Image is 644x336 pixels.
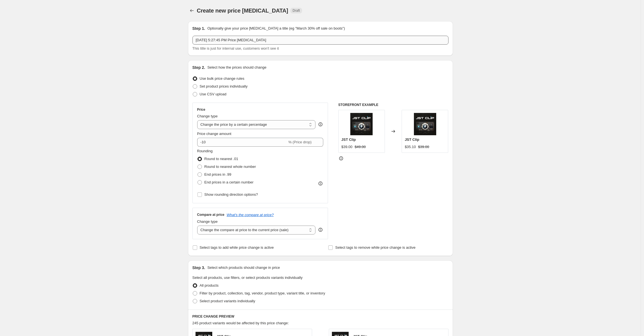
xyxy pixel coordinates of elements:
span: Filter by product, collection, tag, vendor, product type, variant title, or inventory [200,291,325,295]
input: 30% off holiday sale [192,36,448,45]
span: Change type [197,114,218,118]
span: Select tags to add while price change is active [200,245,274,250]
img: Store-Card_1_80x.jpg [350,113,373,135]
span: End prices in .99 [204,172,231,177]
span: Use CSV upload [200,92,226,96]
span: 245 product variants would be affected by this price change: [192,321,289,325]
p: Select which products should change in price [207,265,280,270]
span: Select tags to remove while price change is active [335,245,416,250]
button: What's the compare at price? [227,213,274,217]
span: $35.10 [405,145,416,149]
span: $39.00 [341,145,353,149]
span: Change type [197,219,218,224]
span: Create new price [MEDICAL_DATA] [197,8,288,14]
div: help [318,122,323,127]
h6: STOREFRONT EXAMPLE [338,103,448,107]
div: help [318,227,323,233]
span: Select all products, use filters, or select products variants individually [192,275,303,280]
span: Round to nearest .01 [204,157,238,161]
span: Draft [293,8,300,13]
span: Select product variants individually [200,299,255,303]
h2: Step 3. [192,265,205,270]
img: Store-Card_1_80x.jpg [414,113,436,135]
span: End prices in a certain number [204,180,254,184]
h2: Step 1. [192,26,205,31]
span: JST Clip [405,137,419,142]
p: Optionally give your price [MEDICAL_DATA] a title (eg "March 30% off sale on boots") [207,26,345,31]
span: Price change amount [197,132,231,136]
span: Use bulk price change rules [200,76,244,81]
button: Price change jobs [188,7,196,14]
span: This title is just for internal use, customers won't see it [192,46,279,50]
span: JST Clip [341,137,356,142]
span: $49.00 [355,145,366,149]
h3: Compare at price [197,212,225,217]
span: Set product prices individually [200,84,248,88]
span: Show rounding direction options? [204,192,258,197]
span: All products [200,283,219,287]
span: Rounding [197,149,213,153]
h6: PRICE CHANGE PREVIEW [192,314,448,319]
h3: Price [197,107,205,112]
input: -15 [197,138,287,147]
span: Round to nearest whole number [204,165,256,169]
h2: Step 2. [192,65,205,70]
span: % (Price drop) [288,140,312,144]
span: $39.00 [418,145,429,149]
p: Select how the prices should change [207,65,266,70]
